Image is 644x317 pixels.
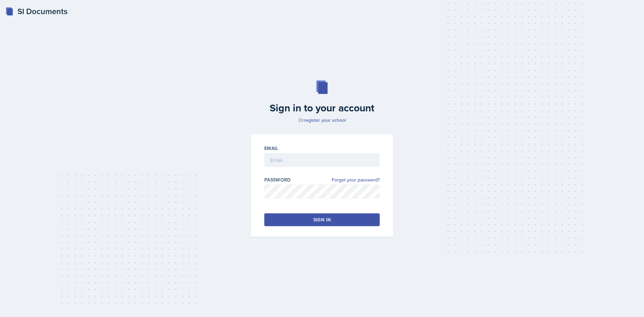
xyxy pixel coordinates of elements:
input: Email [264,153,380,167]
h2: Sign in to your account [247,102,397,114]
label: Password [264,176,291,183]
a: Forgot your password? [332,176,380,183]
a: SI Documents [5,5,67,17]
label: Email [264,145,278,152]
button: Sign in [264,213,380,226]
a: register your school [304,117,346,123]
div: Sign in [313,216,331,223]
p: Or [247,117,397,123]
